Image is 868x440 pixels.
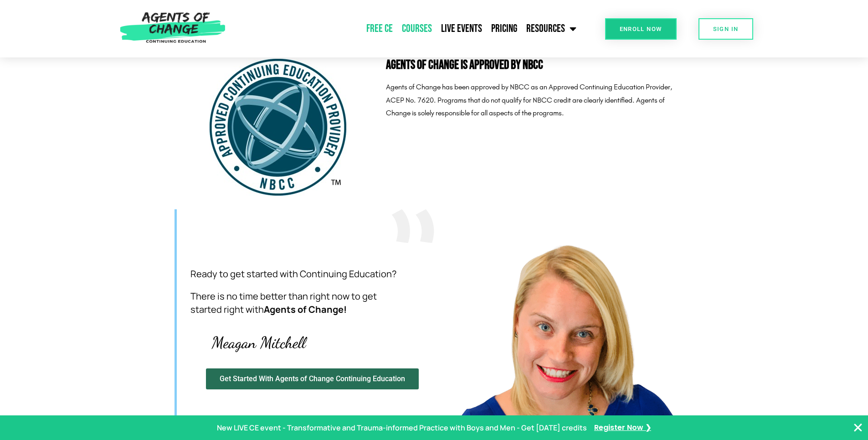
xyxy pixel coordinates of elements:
a: Free CE [362,17,397,40]
p: Agents of Change has been approved by NBCC as an Approved Continuing Education Provider, ACEP No.... [386,81,689,120]
a: Enroll Now [605,18,677,40]
a: Courses [397,17,437,40]
nav: Menu [230,17,581,40]
span: Get Started With Agents of Change Continuing Education [220,375,405,383]
span: SIGN IN [713,26,739,32]
p: New LIVE CE event - Transformative and Trauma-informed Practice with Boys and Men - Get [DATE] cr... [217,421,587,435]
p: Ready to get started with Continuing Education? [190,268,398,281]
a: Live Events [437,17,487,40]
a: Resources [522,17,581,40]
b: Agents of Change! [264,303,347,316]
span: Enroll Now [620,26,662,32]
button: Close Banner [853,422,863,433]
a: Pricing [487,17,522,40]
a: Register Now ❯ [594,421,651,435]
a: SIGN IN [699,18,753,40]
h2: Agents of Change is Approved by NBCC [386,59,689,72]
p: There is no time better than right now to get started right with [190,290,398,316]
img: signature (1) [190,326,327,358]
a: Get Started With Agents of Change Continuing Education [205,368,420,390]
